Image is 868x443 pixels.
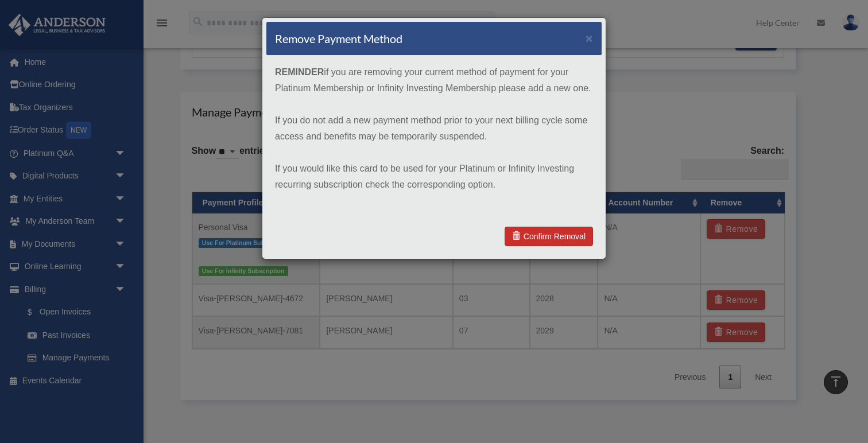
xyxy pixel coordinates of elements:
[275,30,402,46] h4: Remove Payment Method
[266,56,602,217] div: if you are removing your current method of payment for your Platinum Membership or Infinity Inves...
[275,112,593,145] p: If you do not add a new payment method prior to your next billing cycle some access and benefits ...
[505,227,593,246] a: Confirm Removal
[275,161,593,193] p: If you would like this card to be used for your Platinum or Infinity Investing recurring subscrip...
[586,32,593,44] button: ×
[275,67,324,77] strong: REMINDER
